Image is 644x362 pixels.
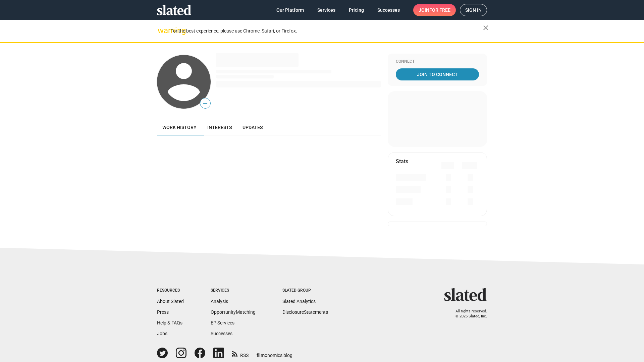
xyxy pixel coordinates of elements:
a: Help & FAQs [157,320,182,325]
a: OpportunityMatching [211,309,256,315]
a: Our Platform [271,4,309,16]
span: Sign in [465,4,482,16]
span: Updates [243,125,263,130]
span: Join [419,4,450,16]
span: — [200,99,210,108]
div: Resources [157,288,184,293]
a: Analysis [211,299,228,304]
div: Connect [396,59,479,64]
a: Slated Analytics [282,299,316,304]
mat-card-title: Stats [396,158,408,165]
span: Interests [207,125,232,130]
span: Pricing [349,4,364,16]
span: Our Platform [276,4,304,16]
a: Interests [202,119,237,135]
span: Work history [162,125,197,130]
p: All rights reserved. © 2025 Slated, Inc. [448,309,487,319]
a: About Slated [157,299,184,304]
span: Successes [377,4,400,16]
a: Join To Connect [396,68,479,80]
a: EP Services [211,320,234,325]
span: for free [429,4,450,16]
a: Work history [157,119,202,135]
a: Joinfor free [413,4,456,16]
span: Join To Connect [397,68,478,80]
a: Updates [237,119,268,135]
a: Sign in [460,4,487,16]
span: film [257,353,265,358]
a: Pricing [343,4,369,16]
a: Successes [211,331,232,336]
mat-icon: close [482,24,490,32]
div: For the best experience, please use Chrome, Safari, or Firefox. [170,26,483,36]
a: Jobs [157,331,167,336]
a: Press [157,309,169,315]
a: Successes [372,4,405,16]
a: DisclosureStatements [282,309,328,315]
div: Slated Group [282,288,328,293]
a: RSS [232,348,249,359]
a: Services [312,4,341,16]
mat-icon: warning [158,26,166,35]
a: filmonomics blog [257,347,292,359]
span: Services [317,4,335,16]
div: Services [211,288,256,293]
